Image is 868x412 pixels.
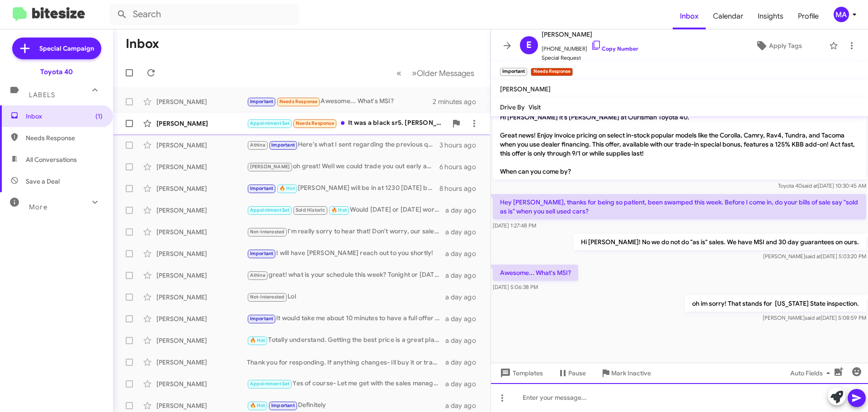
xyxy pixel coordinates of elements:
[826,7,858,22] button: MA
[26,133,103,142] span: Needs Response
[445,227,483,237] div: a day ago
[445,271,483,280] div: a day ago
[445,249,483,258] div: a day ago
[250,316,274,322] span: Important
[156,358,247,367] div: [PERSON_NAME]
[433,97,483,106] div: 2 minutes ago
[445,336,483,345] div: a day ago
[550,365,593,381] button: Pause
[445,401,483,410] div: a day ago
[247,161,439,172] div: oh great! Well we could trade you out early and get you into a new lease!
[250,142,265,148] span: Athina
[611,365,651,381] span: Mark Inactive
[406,64,480,82] button: Next
[493,109,866,180] p: Hi [PERSON_NAME] it's [PERSON_NAME] at Ourisman Toyota 40. Great news! Enjoy invoice pricing on s...
[247,270,445,280] div: great! what is your schedule this week? Tonight or [DATE]?
[279,99,318,104] span: Needs Response
[247,183,439,194] div: [PERSON_NAME] will be in at 1230 [DATE] but I can help you before then if you are here for service
[250,207,290,213] span: Appointment Set
[805,314,821,321] span: said at
[247,400,445,411] div: Definitely
[685,295,866,312] p: oh im sorry! That stands for [US_STATE] State inspection.
[250,251,274,256] span: Important
[156,97,247,106] div: [PERSON_NAME]
[250,381,290,387] span: Appointment Set
[250,272,265,278] span: Athina
[493,265,578,281] p: Awesome... What's MSI?
[156,401,247,410] div: [PERSON_NAME]
[439,162,483,171] div: 6 hours ago
[156,336,247,345] div: [PERSON_NAME]
[445,206,483,215] div: a day ago
[593,365,658,381] button: Mark Inactive
[156,141,247,150] div: [PERSON_NAME]
[805,253,821,260] span: said at
[271,142,295,148] span: Important
[750,3,791,29] a: Insights
[40,67,73,76] div: Toyota 40
[156,162,247,171] div: [PERSON_NAME]
[769,38,802,54] span: Apply Tags
[445,358,483,367] div: a day ago
[591,45,638,52] a: Copy Number
[445,314,483,323] div: a day ago
[445,379,483,388] div: a day ago
[271,403,295,408] span: Important
[247,292,445,302] div: Lol
[412,67,417,79] span: »
[439,184,483,193] div: 8 hours ago
[250,164,290,170] span: [PERSON_NAME]
[500,68,527,76] small: Important
[783,365,841,381] button: Auto Fields
[247,96,433,107] div: Awesome... What's MSI?
[12,38,101,59] a: Special Campaign
[732,38,825,54] button: Apply Tags
[250,120,290,126] span: Appointment Set
[156,249,247,258] div: [PERSON_NAME]
[247,205,445,215] div: Would [DATE] or [DATE] work for you?
[156,184,247,193] div: [PERSON_NAME]
[109,4,299,25] input: Search
[542,53,638,62] span: Special Request
[126,37,159,51] h1: Inbox
[279,185,295,191] span: 🔥 Hot
[26,112,103,121] span: Inbox
[296,120,334,126] span: Needs Response
[568,365,586,381] span: Pause
[247,313,445,324] div: It would take me about 10 minutes to have a full offer to you
[26,155,77,164] span: All Conversations
[250,229,285,235] span: Not-Interested
[526,38,532,52] span: E
[778,182,866,189] span: Toyota 40 [DATE] 10:30:45 AM
[156,227,247,237] div: [PERSON_NAME]
[156,271,247,280] div: [PERSON_NAME]
[247,227,445,237] div: I'm really sorry to hear that! Don't worry, our sales consultant [PERSON_NAME] will be more than ...
[500,85,551,93] span: [PERSON_NAME]
[247,140,439,150] div: Here's what I sent regarding the previous quote. The extra $1000 didn't really move the needle ==...
[834,7,849,22] div: MA
[29,91,55,99] span: Labels
[790,365,834,381] span: Auto Fields
[574,234,866,250] p: Hi [PERSON_NAME]! No we do not do "as is" sales. We have MSI and 30 day guarantees on ours.
[39,44,94,53] span: Special Campaign
[791,3,826,29] a: Profile
[247,358,445,367] div: Thank you for responding. If anything changes- Ill buy it or trade you into a new one!
[247,248,445,259] div: I will have [PERSON_NAME] reach out to you shortly!
[493,194,866,219] p: Hey [PERSON_NAME], thanks for being so patient, been swamped this week. Before I come in, do your...
[156,293,247,302] div: [PERSON_NAME]
[542,40,638,53] span: [PHONE_NUMBER]
[542,29,638,40] span: [PERSON_NAME]
[247,335,445,346] div: Totally understand. Getting the best price is a great plan. Let me know if I can help at all
[493,222,536,229] span: [DATE] 1:27:48 PM
[156,206,247,215] div: [PERSON_NAME]
[250,403,265,408] span: 🔥 Hot
[392,64,480,82] nav: Page navigation example
[491,365,550,381] button: Templates
[500,103,525,111] span: Drive By
[673,3,706,29] a: Inbox
[331,207,347,213] span: 🔥 Hot
[763,253,866,260] span: [PERSON_NAME] [DATE] 5:03:20 PM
